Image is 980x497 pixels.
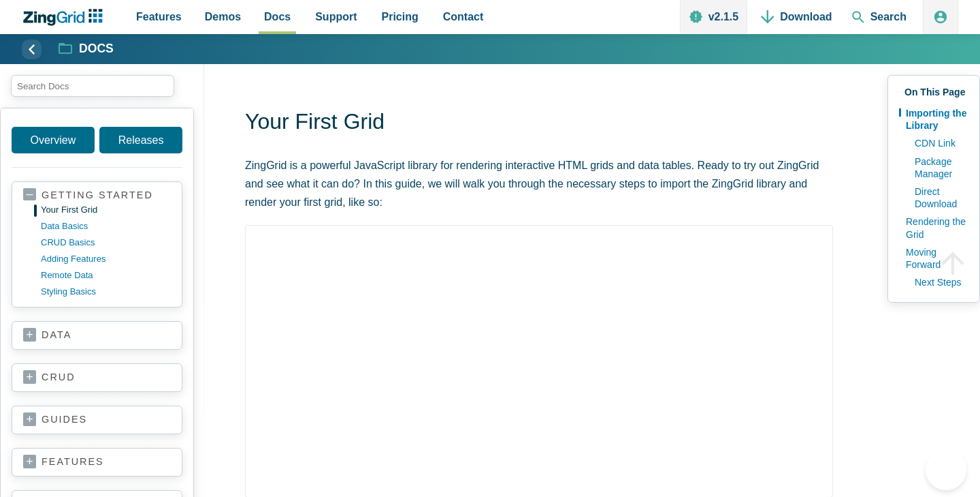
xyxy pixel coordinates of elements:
a: adding features [41,251,171,267]
h1: Your First Grid [245,108,833,138]
a: crud [23,371,171,385]
a: ZingChart Logo. Click to return to the homepage [22,9,110,26]
p: ZingGrid is a powerful JavaScript library for rendering interactive HTML grids and data tables. R... [245,156,833,212]
iframe: Toggle Customer Support [926,449,966,490]
a: Package Manager [908,153,968,183]
strong: Docs [79,43,114,55]
a: features [23,455,171,469]
a: CRUD basics [41,235,171,251]
a: data basics [41,218,171,235]
a: Docs [59,41,114,57]
a: Direct Download [908,183,968,213]
a: Next Steps [908,273,968,291]
span: Pricing [382,7,419,26]
a: styling basics [41,284,171,300]
a: Importing the Library [899,104,968,134]
a: getting started [23,189,171,202]
a: Releases [99,127,182,153]
input: search input [11,75,174,97]
a: guides [23,413,171,427]
span: Features [136,7,182,26]
a: CDN Link [908,134,968,152]
a: Overview [12,127,95,153]
a: Moving Forward [899,243,968,273]
span: Demos [205,7,241,26]
span: Contact [443,7,484,26]
a: Rendering the Grid [899,213,968,243]
span: Docs [264,7,291,26]
span: Support [315,7,357,26]
a: your first grid [41,202,171,218]
a: remote data [41,267,171,284]
a: data [23,329,171,342]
